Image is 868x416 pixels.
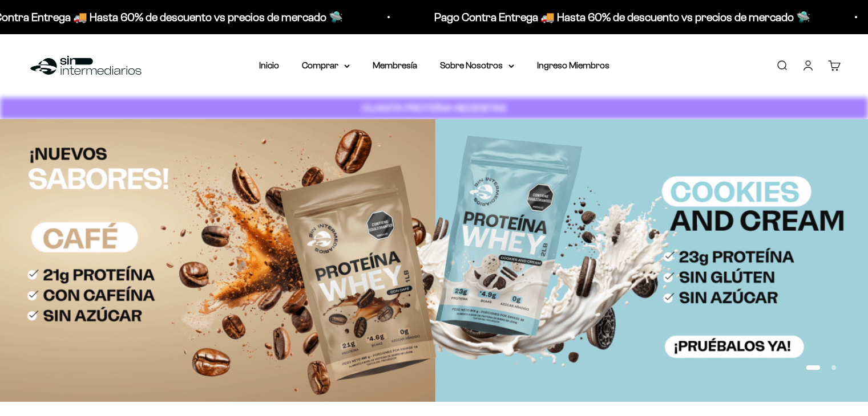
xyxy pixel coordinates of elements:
a: Ingreso Miembros [537,60,609,70]
summary: Comprar [302,58,350,73]
a: Inicio [259,60,279,70]
summary: Sobre Nosotros [440,58,514,73]
strong: CUANTA PROTEÍNA NECESITAS [362,102,506,114]
a: Membresía [373,60,417,70]
p: Pago Contra Entrega 🚚 Hasta 60% de descuento vs precios de mercado 🛸 [308,8,684,26]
